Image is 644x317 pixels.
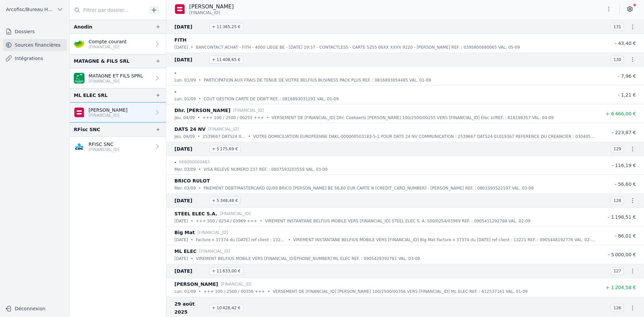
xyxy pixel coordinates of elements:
p: mer. 03/09 [174,185,196,192]
div: • [198,114,200,121]
div: • [267,114,269,121]
div: • [199,166,201,173]
span: + 6 466,00 € [606,111,636,116]
p: DATS 24 NV [174,125,206,133]
p: +++ 500 / 0254 / 03969 +++ [196,218,257,224]
span: - 1,21 € [618,92,636,98]
p: BANCONTACT ACHAT - FITH - 4000 LIEGE BE - [DATE] 19:37 - CONTACTLESS - CARTE 5255 06XX XXXX 9220 ... [196,44,520,51]
p: mer. 03/09 [174,166,196,173]
span: 130 [611,56,624,64]
p: lun. 01/09 [174,96,196,102]
span: - 43,40 € [615,41,636,46]
p: +++ 100 / 2500 / 00356 +++ [204,288,265,295]
p: [FINANCIAL_ID] [197,229,228,236]
p: ML ELEC [174,247,197,255]
span: [DATE] [174,56,207,64]
p: VOTRE DOMICILIATION EUROPEENNE DAKL-000000503183-5-1 POUR DATS 24 NV COMMUNICATION : 2539667 DATS... [253,133,596,140]
div: RFisc SNC [74,125,100,134]
span: - 5 000,00 € [608,252,636,257]
p: MATAGNE ET FILS SPRL [89,72,143,79]
div: • [288,236,290,243]
img: belfius-1.png [174,4,185,14]
p: +++ 100 / 2500 / 00255 +++ [203,114,264,121]
span: 127 [611,267,624,275]
span: + 5 348,48 € [209,197,240,205]
p: [FINANCIAL_ID] [199,248,230,255]
span: - 116,19 € [612,163,636,168]
div: Anodin [74,23,92,31]
p: 666000000483 [179,159,210,165]
p: [FINANCIAL_ID] [89,113,127,118]
p: PARTICIPATION AUX FRAIS DE TENUE DE VOTRE BELFIUS BUSINESS PACK PLUS REF. : 0816893054485 VAL. 01-09 [204,77,431,84]
span: 131 [611,23,624,31]
a: Compte courant [FINANCIAL_ID] [70,34,166,54]
p: Facture n 37374 du [DATE] ref client : 13221 [196,236,285,243]
span: - 223,87 € [612,130,636,135]
div: • [199,185,201,192]
span: Arcofisc/Bureau Haot [6,6,54,13]
div: • [191,218,193,224]
p: [DATE] [174,218,188,224]
span: 29 août 2025 [174,300,207,316]
p: [DATE] [174,236,188,243]
p: STEEL ELEC S.A. [174,210,217,218]
p: VISA RELEVE NUMERO 237 REF. : 0807593203559 VAL. 03-09 [204,166,328,173]
p: lun. 01/09 [174,77,196,84]
p: [DATE] [174,255,188,262]
p: jeu. 04/09 [174,133,195,140]
span: [DATE] [174,145,207,153]
div: • [191,236,193,243]
a: MATAGNE ET FILS SPRL [FINANCIAL_ID] [70,68,166,88]
img: BNP_BE_BUSINESS_GEBABEBB.png [74,73,85,84]
span: [DATE] [174,267,207,275]
p: COUT GESTION CARTE DE DEBIT REF. : 0816893031291 VAL. 01-09 [204,96,339,102]
span: [DATE] [174,23,207,31]
span: + 11 408,65 € [209,56,243,64]
img: belfius-1.png [74,107,85,118]
span: 129 [611,145,624,153]
p: 2539667 DATS24 01019367 [203,133,246,140]
p: VERSEMENT DE [FINANCIAL_ID] [PERSON_NAME] 100/2500/00356 VERS [FINANCIAL_ID] ML ELEC REF. : 61253... [273,288,528,295]
p: [FINANCIAL_ID] [89,78,143,84]
div: • [248,133,251,140]
div: • [191,255,193,262]
p: Dhr. [PERSON_NAME] [174,106,230,114]
p: Big Mat [174,228,195,236]
p: [DATE] [174,44,188,51]
div: • [260,218,262,224]
span: - 1 198,51 € [608,214,636,220]
a: Intégrations [3,52,67,64]
p: VIREMENT INSTANTANE BELFIUS MOBILE VERS [FINANCIAL_ID] Big Mat Facture n 37374 du [DATE] ref clie... [293,236,596,243]
span: + 11 633,00 € [209,267,243,275]
span: + 10 428,42 € [209,304,243,312]
p: [FINANCIAL_ID] [233,107,264,114]
p: [PERSON_NAME] [89,107,127,113]
span: - 56,60 € [615,181,636,187]
span: [DATE] [174,197,207,205]
p: - [174,88,176,96]
span: + 11 365,25 € [209,23,243,31]
div: • [199,77,201,84]
p: FITH [174,36,186,44]
a: [PERSON_NAME] [FINANCIAL_ID] [70,102,166,122]
a: RFISC SNC [FINANCIAL_ID] [70,137,166,157]
span: 128 [611,197,624,205]
p: PAIEMENT DEBITMASTERCARD 02/09 BRICO [PERSON_NAME] BE 56,60 EUR CARTE N [CREDIT_CARD_NUMBER] - [P... [204,185,534,192]
a: Sources financières [3,39,67,51]
span: - 7,96 € [618,73,636,79]
a: Dossiers [3,25,67,38]
p: [PERSON_NAME] [174,280,218,288]
p: [FINANCIAL_ID] [89,147,119,152]
p: BRICO RULOT [174,177,210,185]
p: [FINANCIAL_ID] [89,44,126,50]
input: Filtrer par dossier... [70,4,146,16]
img: crelan.png [74,39,85,49]
p: VIREMENT INSTANTANE BELFIUS MOBILE VERS [FINANCIAL_ID] STEEL ELEC S. A. 500/0254/03969 REF. : 090... [265,218,531,224]
p: [FINANCIAL_ID] [220,210,251,217]
span: 126 [611,304,624,312]
p: VIREMENT BELFIUS MOBILE VERS [FINANCIAL_ID][PHONE_NUMBER] ML ELEC REF. : 0905429392781 VAL. 03-09 [196,255,420,262]
span: + 5 175,69 € [209,145,240,153]
p: [FINANCIAL_ID] [208,126,239,133]
button: Déconnexion [3,303,67,314]
div: • [199,288,201,295]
